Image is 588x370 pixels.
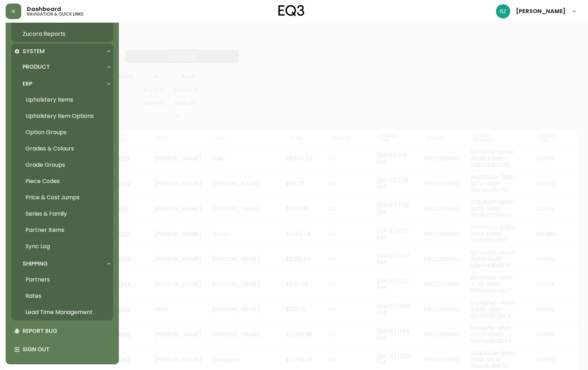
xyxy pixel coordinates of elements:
a: Lead Time Management [11,304,113,320]
img: logo [278,5,305,16]
span: Dashboard [27,6,61,12]
a: Upholstery Item Options [11,108,113,124]
div: Product [11,59,113,75]
a: Partners [11,272,113,288]
div: Report Bug [11,322,113,340]
a: Rates [11,288,113,304]
p: Product [23,63,50,71]
img: 603957c962080f772e6770b96f84fb5c [496,4,510,18]
p: System [23,47,45,55]
a: Partner Items [11,222,113,238]
a: Price & Cost Jumps [11,189,113,206]
span: [PERSON_NAME] [516,8,566,14]
div: ERP [11,76,113,92]
p: Shipping [23,260,48,268]
a: Grades & Colours [11,141,113,157]
div: Sign Out [11,340,113,359]
a: Option Groups [11,124,113,141]
div: Shipping [11,256,113,272]
a: Zucora Reports [11,26,113,42]
a: Upholstery Items [11,92,113,108]
p: Report Bug [23,327,110,335]
a: Series & Family [11,206,113,222]
div: System [11,44,113,59]
a: Grade Groups [11,157,113,173]
p: ERP [23,80,32,88]
a: Piece Codes [11,173,113,189]
a: Sync Log [11,238,113,255]
p: Sign Out [23,346,110,353]
h5: navigation & quick links [27,12,83,16]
